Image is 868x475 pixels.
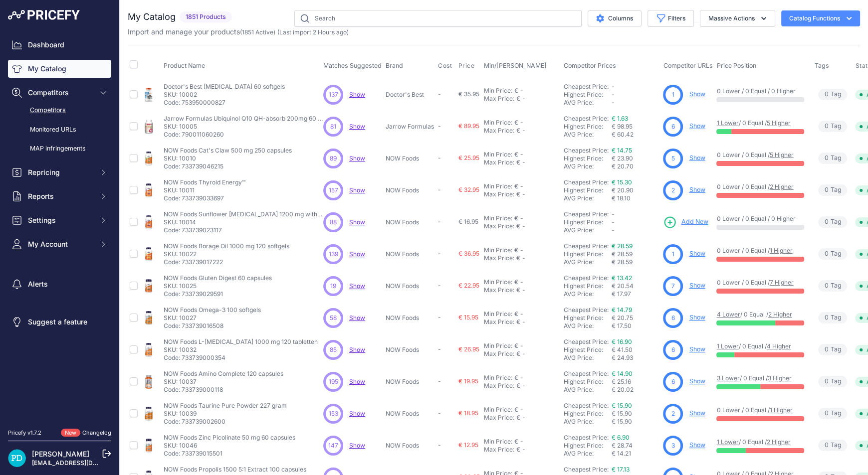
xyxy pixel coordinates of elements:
[329,186,338,195] span: 157
[516,254,520,262] div: €
[824,249,828,259] span: 0
[349,91,365,98] a: Show
[483,127,514,135] div: Max Price:
[563,186,611,194] div: Highest Price:
[518,310,523,318] div: -
[349,250,365,258] a: Show
[164,314,261,322] p: SKU: 10027
[518,214,523,222] div: -
[483,246,512,254] div: Min Price:
[349,314,365,321] a: Show
[458,154,479,161] span: € 25.95
[716,342,738,350] a: 1 Lower
[483,158,514,166] div: Max Price:
[164,274,272,282] p: NOW Foods Gluten Digest 60 capsules
[483,87,512,95] div: Min Price:
[514,342,518,350] div: €
[483,310,512,318] div: Min Price:
[563,218,611,226] div: Highest Price:
[458,250,479,257] span: € 36.95
[611,194,659,202] div: € 18.10
[240,28,275,36] span: ( )
[689,377,705,385] a: Show
[458,62,474,70] span: Price
[611,370,632,377] a: € 14.90
[689,154,705,161] a: Show
[518,87,523,95] div: -
[768,311,792,318] a: 2 Higher
[588,10,642,26] button: Columns
[514,246,518,254] div: €
[648,10,694,27] button: Filters
[689,250,705,257] a: Show
[164,306,261,314] p: NOW Foods Omega-3 100 softgels
[611,226,614,234] span: -
[329,250,338,259] span: 139
[611,466,629,473] a: € 17.13
[349,155,365,162] a: Show
[277,28,349,36] span: (Last import 2 Hours ago)
[349,123,365,130] a: Show
[514,87,518,95] div: €
[349,442,365,449] span: Show
[563,402,608,409] a: Cheapest Price:
[483,151,512,158] div: Min Price:
[516,222,520,230] div: €
[323,62,382,69] span: Matches Suggested
[8,121,111,139] a: Monitored URLs
[611,338,632,345] a: € 16.90
[611,306,632,314] a: € 14.79
[349,378,365,385] span: Show
[824,185,828,195] span: 0
[386,155,434,162] p: NOW Foods
[716,311,804,318] p: / 0 Equal /
[824,217,828,227] span: 0
[563,466,608,473] a: Cheapest Price:
[294,10,582,27] input: Search
[716,247,804,255] p: 0 Lower / 0 Equal /
[611,147,632,154] a: € 14.75
[330,154,337,163] span: 89
[128,10,176,24] h2: My Catalog
[611,274,632,282] a: € 13.42
[329,90,338,99] span: 137
[716,374,739,382] a: 3 Lower
[716,119,804,127] p: / 0 Equal /
[458,90,479,98] span: € 35.95
[514,151,518,158] div: €
[164,123,323,131] p: SKU: 10005
[164,115,323,123] p: Jarrow Formulas Ubiquinol Q10 QH-absorb 200mg 60 softgels
[611,123,632,130] span: € 98.95
[8,60,111,78] a: My Catalog
[514,214,518,222] div: €
[483,95,514,103] div: Max Price:
[386,91,434,99] p: Doctor's Best
[8,313,111,331] a: Suggest a feature
[563,147,608,154] a: Cheapest Price:
[611,131,659,139] div: € 60.42
[611,91,614,98] span: -
[671,186,675,195] span: 2
[520,318,525,326] div: -
[8,36,111,54] a: Dashboard
[611,178,632,186] a: € 15.30
[766,119,790,127] a: 5 Higher
[164,186,245,194] p: SKU: 10011
[689,314,705,321] a: Show
[386,282,434,290] p: NOW Foods
[818,280,847,292] span: Tag
[28,239,93,249] span: My Account
[82,429,111,436] a: Changelog
[438,250,441,257] span: -
[716,151,804,159] p: 0 Lower / 0 Equal /
[349,282,365,290] a: Show
[164,242,289,250] p: NOW Foods Borage Oil 1000 mg 120 softgels
[8,211,111,229] button: Settings
[767,374,791,382] a: 3 Higher
[32,450,89,458] a: [PERSON_NAME]
[483,318,514,326] div: Max Price:
[689,441,705,449] a: Show
[458,314,478,321] span: € 15.95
